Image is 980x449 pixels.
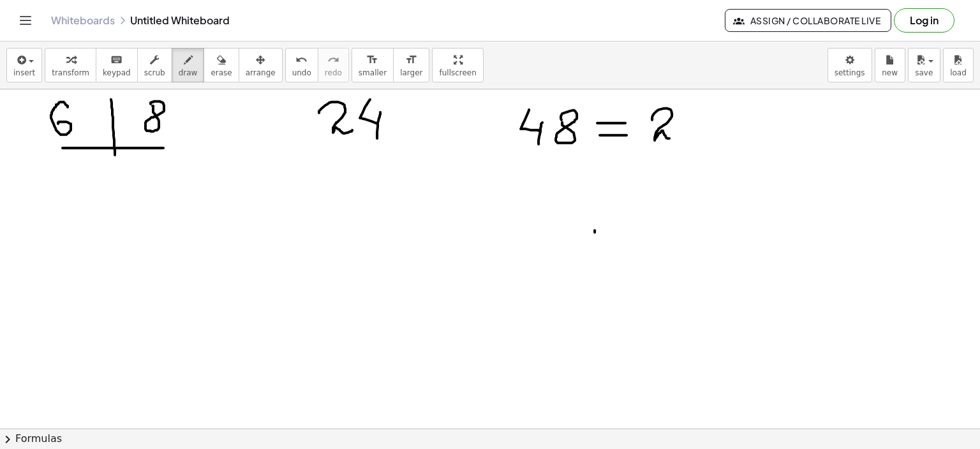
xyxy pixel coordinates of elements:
[327,52,339,68] i: redo
[144,68,165,77] span: scrub
[179,68,198,77] span: draw
[295,52,308,68] i: undo
[432,48,483,82] button: fullscreen
[172,48,205,82] button: draw
[52,68,89,77] span: transform
[325,68,342,77] span: redo
[400,68,422,77] span: larger
[96,48,138,82] button: keyboardkeypad
[211,68,232,77] span: erase
[725,9,891,32] button: Assign / Collaborate Live
[246,68,276,77] span: arrange
[405,52,417,68] i: format_size
[318,48,349,82] button: redoredo
[915,68,933,77] span: save
[894,8,954,33] button: Log in
[366,52,378,68] i: format_size
[15,10,36,31] button: Toggle navigation
[359,68,387,77] span: smaller
[828,48,872,82] button: settings
[285,48,318,82] button: undoundo
[103,68,131,77] span: keypad
[950,68,967,77] span: load
[239,48,283,82] button: arrange
[6,48,42,82] button: insert
[908,48,940,82] button: save
[736,15,880,26] span: Assign / Collaborate Live
[875,48,905,82] button: new
[882,68,898,77] span: new
[204,48,239,82] button: erase
[352,48,394,82] button: format_sizesmaller
[137,48,172,82] button: scrub
[292,68,311,77] span: undo
[13,68,35,77] span: insert
[393,48,429,82] button: format_sizelarger
[45,48,96,82] button: transform
[51,14,115,27] a: Whiteboards
[439,68,476,77] span: fullscreen
[110,52,122,68] i: keyboard
[835,68,865,77] span: settings
[943,48,974,82] button: load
